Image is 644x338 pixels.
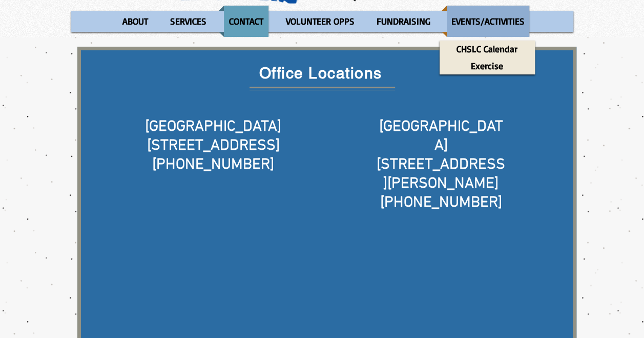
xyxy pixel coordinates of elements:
[145,117,281,136] span: [GEOGRAPHIC_DATA]
[379,117,503,155] span: [GEOGRAPHIC_DATA]
[442,6,534,37] a: EVENTS/ACTIVITIES
[377,155,505,193] span: [STREET_ADDRESS][PERSON_NAME]
[281,6,359,37] p: VOLUNTEER OPPS
[160,6,216,37] a: SERVICES
[147,136,280,155] span: [STREET_ADDRESS]
[452,41,522,57] p: CHSLC Calendar
[440,41,535,57] a: CHSLC Calendar
[276,6,364,37] a: VOLUNTEER OPPS
[466,57,508,74] p: Exercise
[259,64,382,82] span: Office Locations
[112,6,158,37] a: ABOUT
[447,6,529,37] p: EVENTS/ACTIVITIES
[440,57,535,74] a: Exercise
[165,6,211,37] p: SERVICES
[367,6,439,37] a: FUNDRAISING
[380,193,502,212] span: [PHONE_NUMBER]
[71,6,573,37] nav: Site
[372,6,435,37] p: FUNDRAISING
[224,6,268,37] p: CONTACT
[219,6,274,37] a: CONTACT
[152,155,274,174] span: [PHONE_NUMBER]
[118,6,153,37] p: ABOUT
